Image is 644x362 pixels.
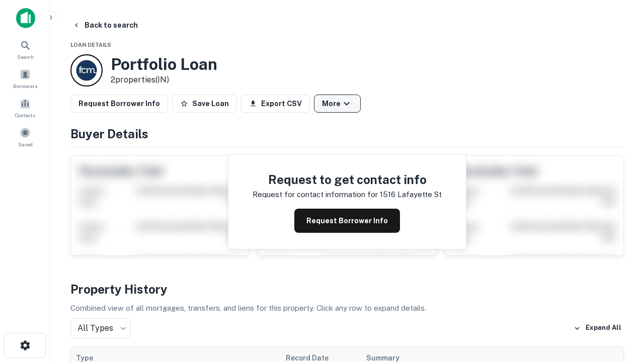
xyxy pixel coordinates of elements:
button: Expand All [571,321,624,336]
button: More [314,95,361,113]
button: Export CSV [241,95,310,113]
p: Request for contact information for [253,189,378,201]
h4: Property History [70,280,624,298]
h4: Buyer Details [70,125,624,143]
span: Saved [18,140,33,148]
button: Request Borrower Info [70,95,168,113]
span: Contacts [15,111,35,119]
a: Search [3,36,47,63]
div: All Types [70,318,131,338]
img: capitalize-icon.png [16,8,35,28]
span: Borrowers [13,82,37,90]
p: 1516 lafayette st [380,189,442,201]
h3: Portfolio Loan [111,55,217,74]
button: Request Borrower Info [294,209,400,233]
h4: Request to get contact info [253,170,442,189]
p: 2 properties (IN) [111,74,217,86]
button: Back to search [68,16,142,34]
p: Combined view of all mortgages, transfers, and liens for this property. Click any row to expand d... [70,302,624,314]
iframe: Chat Widget [594,249,644,298]
a: Contacts [3,94,47,121]
a: Borrowers [3,65,47,92]
button: Save Loan [172,95,237,113]
a: Saved [3,123,47,150]
span: Loan Details [70,42,111,48]
span: Search [17,53,34,61]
